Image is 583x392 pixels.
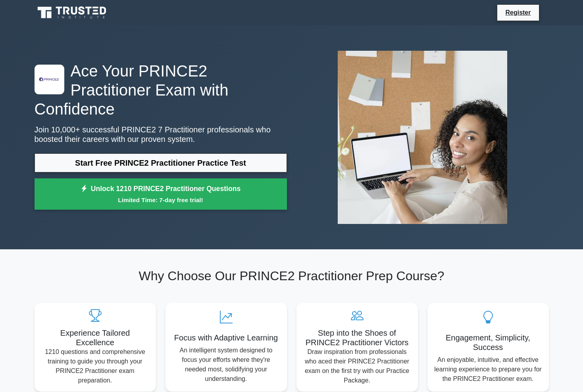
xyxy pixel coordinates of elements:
a: Start Free PRINCE2 Practitioner Practice Test [35,153,287,172]
a: Register [500,8,535,17]
small: Limited Time: 7-day free trial! [44,195,277,205]
p: Draw inspiration from professionals who aced their PRINCE2 Practitioner exam on the first try wit... [303,347,412,385]
a: Unlock 1210 PRINCE2 Practitioner QuestionsLimited Time: 7-day free trial! [35,178,287,210]
h2: Why Choose Our PRINCE2 Practitioner Prep Course? [35,268,549,283]
h5: Focus with Adaptive Learning [172,333,281,342]
h5: Engagement, Simplicity, Success [434,333,543,352]
p: Join 10,000+ successful PRINCE2 7 Practitioner professionals who boosted their careers with our p... [35,125,287,144]
p: An enjoyable, intuitive, and effective learning experience to prepare you for the PRINCE2 Practit... [434,355,543,384]
h5: Experience Tailored Excellence [41,328,150,347]
p: An intelligent system designed to focus your efforts where they're needed most, solidifying your ... [172,346,281,384]
p: 1210 questions and comprehensive training to guide you through your PRINCE2 Practitioner exam pre... [41,347,150,385]
h1: Ace Your PRINCE2 Practitioner Exam with Confidence [35,61,287,119]
h5: Step into the Shoes of PRINCE2 Practitioner Victors [303,328,412,347]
